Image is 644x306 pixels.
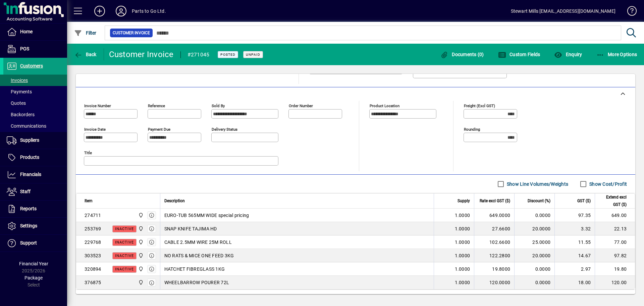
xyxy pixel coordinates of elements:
[595,48,639,60] button: More Options
[577,197,591,205] span: GST ($)
[20,137,39,143] span: Suppliers
[455,239,470,246] span: 1.0000
[115,227,134,231] span: Inactive
[554,52,582,57] span: Enquiry
[439,48,486,60] button: Documents (0)
[3,97,67,109] a: Quotes
[554,262,595,276] td: 2.97
[478,266,510,272] div: 19.8000
[164,212,249,219] span: EURO-TUB 565MM WIDE special pricing
[137,265,144,273] span: DAE - Bulk Store
[554,276,595,289] td: 18.00
[595,249,635,262] td: 97.82
[85,279,101,286] div: 376875
[84,103,111,108] mat-label: Invoice number
[595,276,635,289] td: 120.00
[164,239,232,246] span: CABLE 2.5MM WIRE 25M ROLL
[7,112,35,117] span: Backorders
[588,181,627,187] label: Show Cost/Profit
[85,225,101,232] div: 253769
[132,6,166,16] div: Parts to Go Ltd.
[67,48,104,60] app-page-header-button: Back
[74,52,97,57] span: Back
[478,212,510,219] div: 649.0000
[514,209,554,222] td: 0.0000
[137,212,144,219] span: DAE - Bulk Store
[148,103,165,108] mat-label: Reference
[455,225,470,232] span: 1.0000
[480,197,510,205] span: Rate excl GST ($)
[164,279,229,286] span: WHEELBARROW POURER 72L
[3,183,67,200] a: Staff
[89,5,110,17] button: Add
[164,225,217,232] span: SNAP KNIFE TAJIMA HD
[7,89,32,94] span: Payments
[440,52,484,57] span: Documents (0)
[85,252,101,259] div: 303523
[7,100,26,106] span: Quotes
[554,235,595,249] td: 11.55
[3,235,67,252] a: Support
[3,132,67,149] a: Suppliers
[514,262,554,276] td: 0.0000
[514,235,554,249] td: 25.0000
[514,222,554,235] td: 20.0000
[554,222,595,235] td: 3.32
[115,240,134,245] span: Inactive
[20,46,29,51] span: POS
[20,206,37,211] span: Reports
[289,103,313,108] mat-label: Order number
[246,52,260,57] span: Unpaid
[622,1,636,23] a: Knowledge Base
[552,48,584,60] button: Enquiry
[3,109,67,120] a: Backorders
[19,261,48,266] span: Financial Year
[85,266,101,272] div: 320894
[498,52,540,57] span: Custom Fields
[3,86,67,97] a: Payments
[595,262,635,276] td: 19.80
[20,189,31,194] span: Staff
[478,252,510,259] div: 122.2800
[3,218,67,234] a: Settings
[3,75,67,86] a: Invoices
[74,30,97,36] span: Filter
[20,63,43,69] span: Customers
[496,48,542,60] button: Custom Fields
[3,201,67,217] a: Reports
[212,127,237,132] mat-label: Delivery status
[72,27,98,39] button: Filter
[511,6,615,16] div: Stewart Mills [EMAIL_ADDRESS][DOMAIN_NAME]
[3,166,67,183] a: Financials
[20,29,33,34] span: Home
[554,249,595,262] td: 14.67
[478,239,510,246] div: 102.6600
[110,5,132,17] button: Profile
[187,49,210,60] div: #271045
[148,127,170,132] mat-label: Payment due
[599,193,627,208] span: Extend excl GST ($)
[514,276,554,289] td: 0.0000
[595,235,635,249] td: 77.00
[554,209,595,222] td: 97.35
[72,48,98,60] button: Back
[3,149,67,166] a: Products
[3,24,67,40] a: Home
[514,249,554,262] td: 20.0000
[137,225,144,232] span: DAE - Bulk Store
[85,239,101,246] div: 229768
[220,52,235,57] span: Posted
[20,240,37,246] span: Support
[464,127,480,132] mat-label: Rounding
[595,222,635,235] td: 22.13
[137,252,144,259] span: DAE - Bulk Store
[370,103,399,108] mat-label: Product location
[595,209,635,222] td: 649.00
[3,120,67,132] a: Communications
[455,252,470,259] span: 1.0000
[85,212,101,219] div: 274711
[115,267,134,271] span: Inactive
[115,254,134,258] span: Inactive
[84,150,92,155] mat-label: Title
[84,127,106,132] mat-label: Invoice date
